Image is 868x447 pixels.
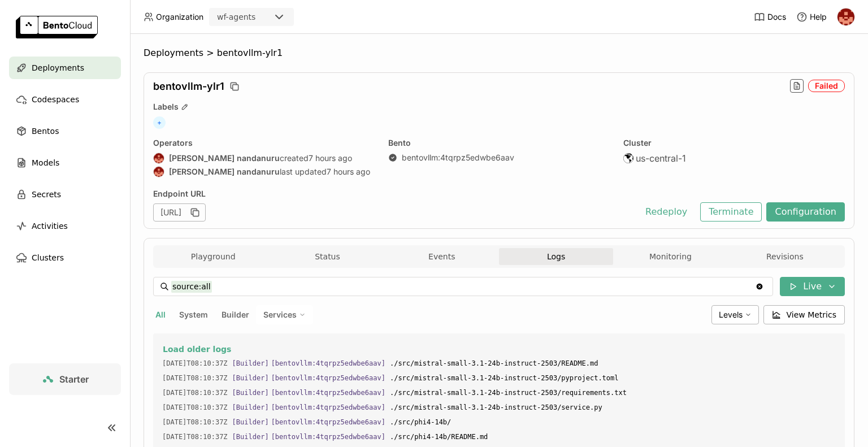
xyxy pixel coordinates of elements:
div: Help [796,11,827,23]
button: View Metrics [763,305,845,324]
a: Codespaces [9,88,121,111]
span: bentovllm-ylr1 [153,80,224,93]
span: Bentos [32,124,59,138]
button: Live [780,277,845,296]
span: [bentovllm:4tqrpz5edwbe6aav] [271,418,385,426]
strong: [PERSON_NAME] nandanuru [169,167,280,177]
a: Models [9,151,121,174]
span: [bentovllm:4tqrpz5edwbe6aav] [271,359,385,367]
a: Clusters [9,246,121,269]
span: [Builder] [232,418,269,426]
span: ./src/mistral-small-3.1-24b-instruct-2503/service.py [390,401,836,414]
a: bentovllm:4tqrpz5edwbe6aav [402,153,514,163]
span: ./src/mistral-small-3.1-24b-instruct-2503/pyproject.toml [390,372,836,384]
span: Logs [547,251,565,262]
span: Load older logs [163,344,231,354]
input: Selected wf-agents. [257,12,258,23]
span: [Builder] [232,359,269,367]
a: Docs [754,11,786,23]
span: 2025-10-08T08:10:37.558Z [162,387,228,399]
div: Endpoint URL [153,189,631,199]
span: View Metrics [787,309,837,320]
img: prasanth nandanuru [837,8,854,25]
span: All [155,310,166,319]
a: Bentos [9,120,121,142]
span: Codespaces [32,93,79,106]
span: Secrets [32,188,61,201]
span: 7 hours ago [309,153,352,163]
span: [bentovllm:4tqrpz5edwbe6aav] [271,374,385,382]
input: Search [171,277,755,296]
span: 7 hours ago [327,167,370,177]
span: Levels [719,310,743,319]
span: Starter [59,374,89,385]
span: ./src/phi4-14b/README.md [390,431,836,443]
a: Secrets [9,183,121,206]
span: Deployments [144,47,203,59]
strong: [PERSON_NAME] nandanuru [169,153,280,163]
span: > [203,47,217,59]
button: Revisions [728,248,842,265]
span: ./src/mistral-small-3.1-24b-instruct-2503/README.md [390,357,836,370]
span: 2025-10-08T08:10:37.558Z [162,372,228,384]
span: 2025-10-08T08:10:37.558Z [162,357,228,370]
span: Services [263,310,297,320]
span: Deployments [32,61,84,75]
span: ./src/phi4-14b/ [390,416,836,428]
span: bentovllm-ylr1 [217,47,283,59]
div: Failed [808,80,845,92]
span: + [153,116,166,129]
div: Labels [153,102,845,112]
span: us-central-1 [636,153,686,164]
button: Configuration [766,202,845,222]
button: Redeploy [637,202,696,222]
span: 2025-10-08T08:10:37.558Z [162,401,228,414]
span: Clusters [32,251,64,264]
button: Builder [219,307,251,322]
div: Operators [153,138,375,148]
span: Docs [767,12,786,22]
span: Organization [156,12,203,22]
span: [Builder] [232,403,269,411]
span: ./src/mistral-small-3.1-24b-instruct-2503/requirements.txt [390,387,836,399]
img: prasanth nandanuru [154,153,164,163]
span: 2025-10-08T08:10:37.558Z [162,416,228,428]
span: Activities [32,219,68,233]
span: System [179,310,208,319]
span: [Builder] [232,433,269,441]
div: Services [256,305,313,324]
a: Activities [9,215,121,237]
span: Help [810,12,827,22]
span: Models [32,156,59,170]
div: Levels [711,305,759,324]
img: logo [16,16,98,38]
button: System [177,307,210,322]
span: 2025-10-08T08:10:37.558Z [162,431,228,443]
button: Events [385,248,499,265]
button: Terminate [700,202,762,222]
svg: Clear value [755,282,764,291]
a: Deployments [9,57,121,79]
button: All [153,307,168,322]
button: Playground [156,248,270,265]
div: Cluster [623,138,845,148]
nav: Breadcrumbs navigation [144,47,854,59]
div: last updated [153,166,375,177]
div: Bento [388,138,610,148]
div: [URL] [153,203,206,222]
button: Load older logs [162,342,836,356]
span: Builder [222,310,249,319]
div: wf-agents [217,11,255,23]
span: [Builder] [232,374,269,382]
span: [bentovllm:4tqrpz5edwbe6aav] [271,389,385,397]
img: prasanth nandanuru [154,167,164,177]
a: Starter [9,363,121,395]
span: [bentovllm:4tqrpz5edwbe6aav] [271,403,385,411]
button: Status [270,248,384,265]
span: [bentovllm:4tqrpz5edwbe6aav] [271,433,385,441]
span: [Builder] [232,389,269,397]
button: Monitoring [613,248,727,265]
div: created [153,153,375,164]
